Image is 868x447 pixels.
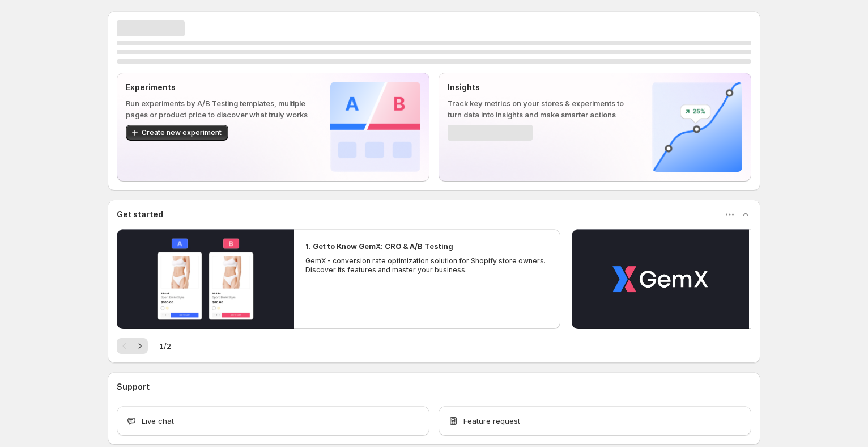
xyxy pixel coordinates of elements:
[126,125,228,141] button: Create new experiment
[117,338,148,354] nav: Pagination
[652,82,742,172] img: Insights
[142,128,222,137] span: Create new experiment
[448,98,634,120] p: Track key metrics on your stores & experiments to turn data into insights and make smarter actions
[126,82,312,93] p: Experiments
[330,82,420,172] img: Experiments
[305,256,549,275] p: GemX - conversion rate optimization solution for Shopify store owners. Discover its features and ...
[117,381,150,393] h3: Support
[305,241,453,252] h2: 1. Get to Know GemX: CRO & A/B Testing
[159,340,171,352] span: 1 / 2
[132,338,148,354] button: Next
[117,209,163,220] h3: Get started
[117,229,294,329] button: Play video
[572,229,749,329] button: Play video
[463,415,520,427] span: Feature request
[142,415,174,427] span: Live chat
[126,98,312,120] p: Run experiments by A/B Testing templates, multiple pages or product price to discover what truly ...
[448,82,634,93] p: Insights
